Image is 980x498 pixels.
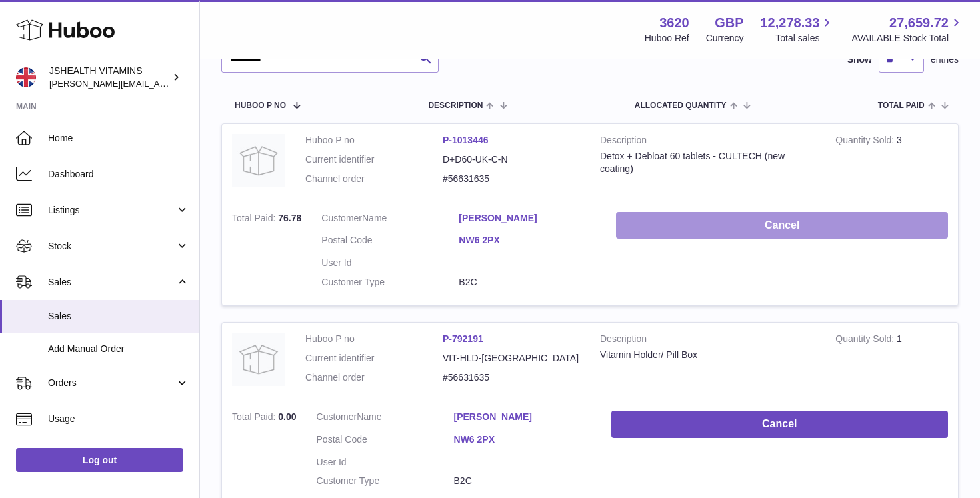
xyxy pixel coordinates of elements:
[443,173,580,185] dd: #56631635
[278,213,301,223] span: 76.78
[760,14,835,45] a: 12,278.33 Total sales
[459,212,596,225] a: [PERSON_NAME]
[600,333,815,349] strong: Description
[835,135,897,149] strong: Quantity Sold
[600,349,815,361] div: Vitamin Holder/ Pill Box
[317,411,357,422] span: Customer
[305,134,443,147] dt: Huboo P no
[616,212,948,239] button: Cancel
[600,134,815,150] strong: Description
[775,32,835,45] span: Total sales
[48,204,175,217] span: Listings
[611,411,948,438] button: Cancel
[321,234,459,250] dt: Postal Code
[305,173,443,185] dt: Channel order
[305,333,443,345] dt: Huboo P no
[48,168,189,181] span: Dashboard
[600,150,815,175] div: Detox + Debloat 60 tablets - CULTECH (new coating)
[825,124,958,202] td: 3
[715,14,743,32] strong: GBP
[278,411,296,422] span: 0.00
[889,14,949,32] span: 27,659.72
[635,101,727,110] span: ALLOCATED Quantity
[443,352,580,365] dd: VIT-HLD-[GEOGRAPHIC_DATA]
[443,153,580,166] dd: D+D60-UK-C-N
[48,413,189,425] span: Usage
[48,310,189,323] span: Sales
[645,32,689,45] div: Huboo Ref
[931,53,959,66] span: entries
[235,101,286,110] span: Huboo P no
[659,14,689,32] strong: 3620
[232,411,278,425] strong: Total Paid
[454,475,591,487] dd: B2C
[232,134,285,187] img: no-photo.jpg
[48,240,175,253] span: Stock
[760,14,819,32] span: 12,278.33
[706,32,744,45] div: Currency
[851,14,964,45] a: 27,659.72 AVAILABLE Stock Total
[48,132,189,145] span: Home
[232,213,278,227] strong: Total Paid
[305,371,443,384] dt: Channel order
[49,78,267,89] span: [PERSON_NAME][EMAIL_ADDRESS][DOMAIN_NAME]
[317,456,454,469] dt: User Id
[48,377,175,389] span: Orders
[317,433,454,449] dt: Postal Code
[847,53,872,66] label: Show
[317,475,454,487] dt: Customer Type
[454,411,591,423] a: [PERSON_NAME]
[835,333,897,347] strong: Quantity Sold
[49,65,169,90] div: JSHEALTH VITAMINS
[851,32,964,45] span: AVAILABLE Stock Total
[48,343,189,355] span: Add Manual Order
[232,333,285,386] img: no-photo.jpg
[305,352,443,365] dt: Current identifier
[321,257,459,269] dt: User Id
[878,101,925,110] span: Total paid
[305,153,443,166] dt: Current identifier
[48,276,175,289] span: Sales
[428,101,483,110] span: Description
[443,333,483,344] a: P-792191
[459,276,596,289] dd: B2C
[16,67,36,87] img: francesca@jshealthvitamins.com
[16,448,183,472] a: Log out
[443,371,580,384] dd: #56631635
[321,212,459,228] dt: Name
[459,234,596,247] a: NW6 2PX
[321,213,362,223] span: Customer
[825,323,958,401] td: 1
[317,411,454,427] dt: Name
[443,135,489,145] a: P-1013446
[321,276,459,289] dt: Customer Type
[454,433,591,446] a: NW6 2PX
